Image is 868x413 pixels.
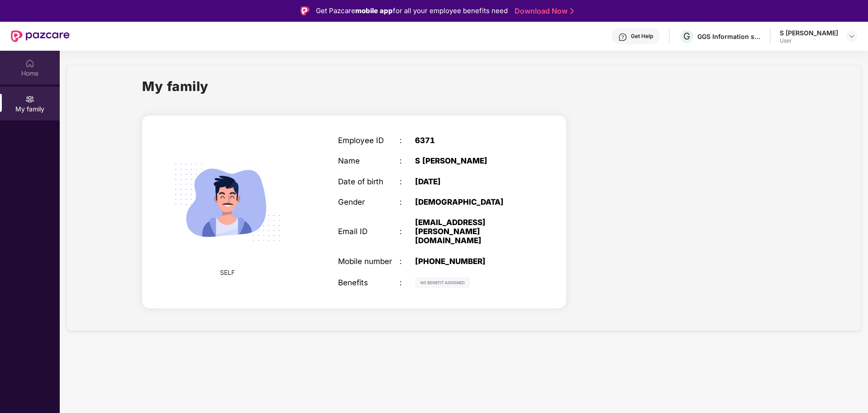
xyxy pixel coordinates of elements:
div: Mobile number [338,257,400,266]
div: : [400,278,415,287]
div: Email ID [338,227,400,236]
img: Logo [300,6,310,15]
img: New Pazcare Logo [11,30,70,42]
div: [EMAIL_ADDRESS][PERSON_NAME][DOMAIN_NAME] [415,218,523,245]
div: [PHONE_NUMBER] [415,257,523,266]
div: : [400,197,415,206]
a: Download Now [515,6,571,16]
img: svg+xml;base64,PHN2ZyB4bWxucz0iaHR0cDovL3d3dy53My5vcmcvMjAwMC9zdmciIHdpZHRoPSIxMjIiIGhlaWdodD0iMj... [415,277,470,288]
div: Get Pazcare for all your employee benefits need [316,5,508,16]
img: svg+xml;base64,PHN2ZyBpZD0iRHJvcGRvd24tMzJ4MzIiIHhtbG5zPSJodHRwOi8vd3d3LnczLm9yZy8yMDAwL3N2ZyIgd2... [848,33,855,40]
div: S [PERSON_NAME] [780,29,838,37]
img: svg+xml;base64,PHN2ZyB3aWR0aD0iMjAiIGhlaWdodD0iMjAiIHZpZXdCb3g9IjAgMCAyMCAyMCIgZmlsbD0ibm9uZSIgeG... [25,95,34,104]
div: S [PERSON_NAME] [415,156,523,165]
img: svg+xml;base64,PHN2ZyB4bWxucz0iaHR0cDovL3d3dy53My5vcmcvMjAwMC9zdmciIHdpZHRoPSIyMjQiIGhlaWdodD0iMT... [162,137,292,268]
div: Benefits [338,278,400,287]
div: Get Help [631,33,653,40]
div: Date of birth [338,177,400,186]
strong: mobile app [355,6,393,15]
div: User [780,37,838,44]
div: : [400,177,415,186]
img: Stroke [570,6,574,16]
img: svg+xml;base64,PHN2ZyBpZD0iSGVscC0zMngzMiIgeG1sbnM9Imh0dHA6Ly93d3cudzMub3JnLzIwMDAvc3ZnIiB3aWR0aD... [618,33,627,42]
div: [DEMOGRAPHIC_DATA] [415,197,523,206]
div: : [400,227,415,236]
div: Name [338,156,400,165]
span: SELF [220,268,235,278]
div: : [400,156,415,165]
span: G [683,31,690,42]
div: 6371 [415,136,523,145]
div: Gender [338,197,400,206]
img: svg+xml;base64,PHN2ZyBpZD0iSG9tZSIgeG1sbnM9Imh0dHA6Ly93d3cudzMub3JnLzIwMDAvc3ZnIiB3aWR0aD0iMjAiIG... [25,59,34,68]
h1: My family [142,76,209,96]
div: [DATE] [415,177,523,186]
div: : [400,136,415,145]
div: GGS Information services private limited [697,32,761,41]
div: : [400,257,415,266]
div: Employee ID [338,136,400,145]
